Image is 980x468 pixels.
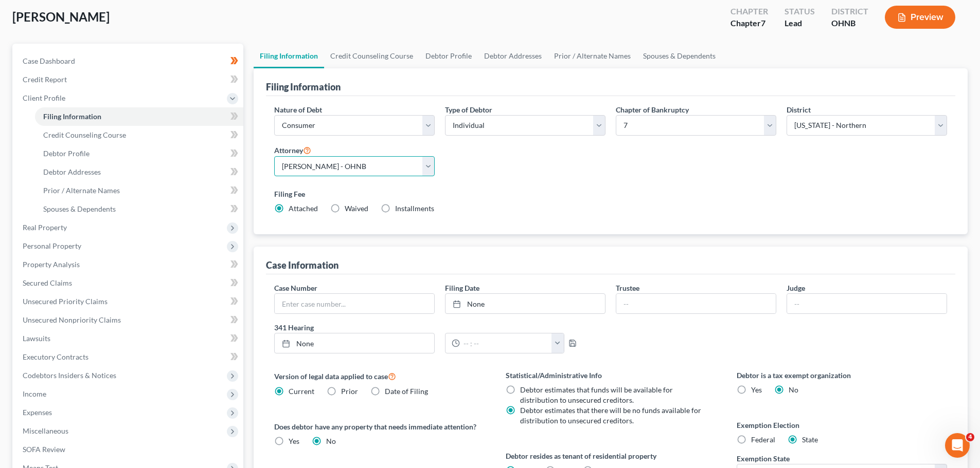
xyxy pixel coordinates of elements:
span: Property Analysis [23,260,80,269]
div: Status [785,6,815,17]
a: Filing Information [254,44,324,68]
div: OHNB [831,17,868,29]
span: Debtor Addresses [43,167,101,176]
a: Unsecured Priority Claims [14,292,243,311]
a: Credit Counseling Course [35,126,243,144]
span: Current [289,387,314,396]
a: Spouses & Dependents [637,44,722,68]
label: District [787,104,811,115]
label: Exemption State [737,453,790,464]
label: Version of legal data applied to case [274,370,485,382]
label: Type of Debtor [445,104,492,115]
div: District [831,6,868,17]
a: Prior / Alternate Names [35,181,243,200]
span: 4 [966,433,974,441]
span: Personal Property [23,241,81,250]
a: Credit Counseling Course [324,44,419,68]
span: No [789,385,798,394]
label: Does debtor have any property that needs immediate attention? [274,421,485,432]
label: Trustee [616,283,639,293]
label: Filing Date [445,283,479,293]
span: Federal [751,435,775,444]
a: Lawsuits [14,329,243,348]
span: Waived [345,204,368,213]
span: Yes [289,437,299,445]
span: Debtor Profile [43,149,90,158]
span: Real Property [23,223,67,232]
input: -- : -- [460,333,552,353]
label: Chapter of Bankruptcy [616,104,689,115]
span: Lawsuits [23,334,50,343]
a: Unsecured Nonpriority Claims [14,311,243,329]
span: State [802,435,818,444]
a: Property Analysis [14,255,243,274]
span: Miscellaneous [23,426,68,435]
label: Nature of Debt [274,104,322,115]
span: Filing Information [43,112,101,121]
span: Executory Contracts [23,352,88,361]
a: Spouses & Dependents [35,200,243,218]
span: Yes [751,385,762,394]
span: Spouses & Dependents [43,204,116,213]
a: Case Dashboard [14,52,243,70]
a: SOFA Review [14,440,243,459]
span: No [326,437,336,445]
input: Enter case number... [275,294,434,313]
span: SOFA Review [23,445,65,454]
input: -- [616,294,776,313]
span: Prior / Alternate Names [43,186,120,195]
span: Date of Filing [385,387,428,396]
span: Debtor estimates that there will be no funds available for distribution to unsecured creditors. [520,406,701,425]
input: -- [787,294,947,313]
label: Debtor resides as tenant of residential property [506,451,716,461]
span: Expenses [23,408,52,417]
span: Unsecured Priority Claims [23,297,108,306]
a: Debtor Addresses [35,163,243,181]
span: Case Dashboard [23,57,75,65]
label: Statistical/Administrative Info [506,370,716,381]
label: Exemption Election [737,420,947,430]
iframe: Intercom live chat [945,433,970,458]
span: Debtor estimates that funds will be available for distribution to unsecured creditors. [520,385,673,404]
span: 7 [761,18,765,28]
a: Filing Information [35,107,243,126]
a: Executory Contracts [14,348,243,366]
label: Attorney [274,144,311,156]
label: 341 Hearing [269,322,611,333]
span: Income [23,389,46,398]
div: Chapter [730,17,768,29]
span: Unsecured Nonpriority Claims [23,315,121,324]
label: Filing Fee [274,189,947,199]
div: Case Information [266,259,338,271]
span: Codebtors Insiders & Notices [23,371,116,380]
span: Client Profile [23,93,65,102]
span: Secured Claims [23,278,72,287]
a: Debtor Profile [35,144,243,163]
a: Debtor Profile [419,44,478,68]
div: Lead [785,17,815,29]
span: [PERSON_NAME] [12,9,110,24]
a: None [275,333,434,353]
button: Preview [885,6,955,29]
a: None [446,294,605,313]
a: Debtor Addresses [478,44,548,68]
div: Filing Information [266,81,341,93]
span: Attached [289,204,318,213]
label: Case Number [274,283,317,293]
span: Credit Counseling Course [43,130,126,139]
label: Debtor is a tax exempt organization [737,370,947,381]
span: Installments [395,204,434,213]
a: Prior / Alternate Names [548,44,637,68]
a: Secured Claims [14,274,243,292]
a: Credit Report [14,70,243,89]
span: Prior [341,387,358,396]
div: Chapter [730,6,768,17]
span: Credit Report [23,75,67,84]
label: Judge [787,283,805,293]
